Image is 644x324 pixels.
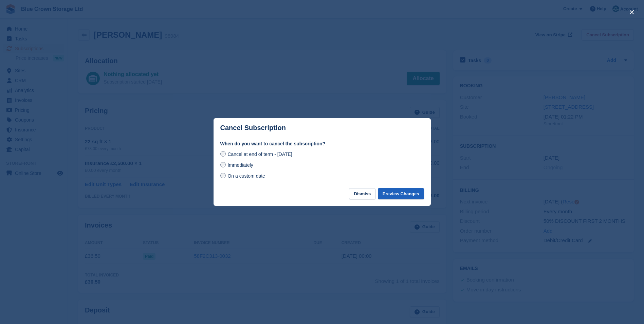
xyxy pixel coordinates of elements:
span: Cancel at end of term - [DATE] [227,151,292,157]
input: On a custom date [220,173,226,178]
p: Cancel Subscription [220,124,286,132]
input: Cancel at end of term - [DATE] [220,151,226,157]
label: When do you want to cancel the subscription? [220,140,424,147]
span: Immediately [227,162,253,168]
button: Preview Changes [378,188,424,199]
button: Dismiss [349,188,375,199]
input: Immediately [220,162,226,167]
button: close [626,7,637,18]
span: On a custom date [227,173,265,179]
